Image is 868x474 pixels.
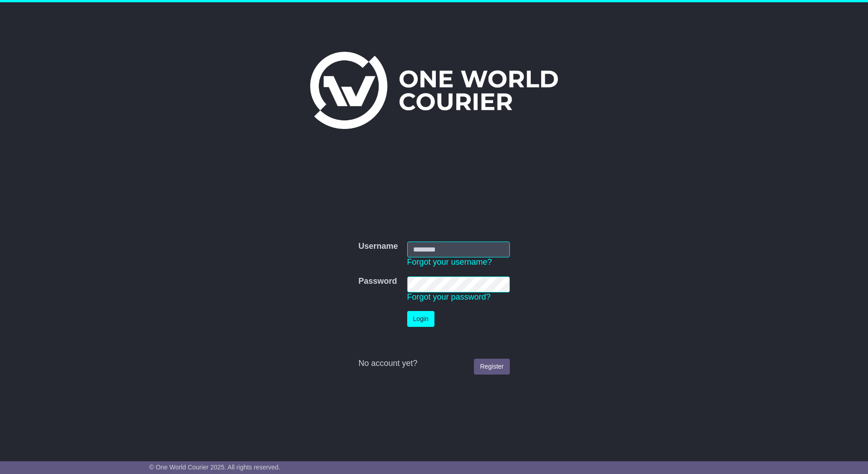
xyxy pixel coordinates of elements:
span: © One World Courier 2025. All rights reserved. [149,464,281,471]
button: Login [407,311,434,327]
a: Forgot your password? [407,292,491,301]
div: No account yet? [358,359,509,369]
img: One World [310,52,558,129]
a: Register [474,359,509,375]
label: Password [358,276,397,286]
label: Username [358,242,398,252]
a: Forgot your username? [407,257,492,267]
